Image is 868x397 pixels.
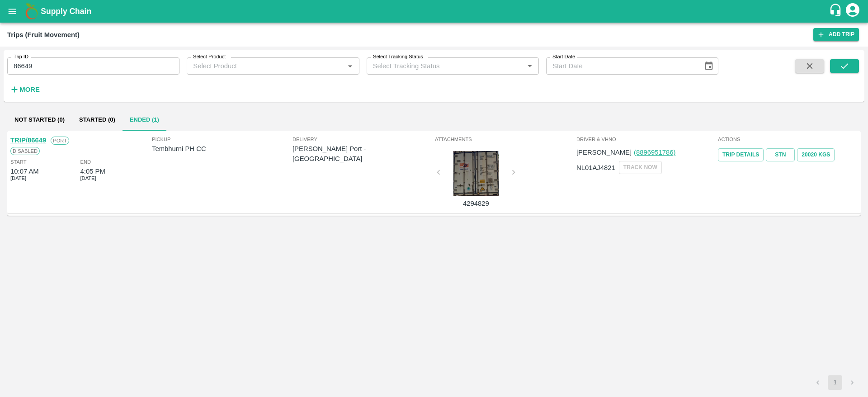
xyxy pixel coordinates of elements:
[72,109,123,131] button: Started (0)
[2,1,23,22] button: open drawer
[10,174,26,182] span: [DATE]
[10,137,46,144] a: TRIP/86649
[14,53,28,61] label: Trip ID
[369,60,509,72] input: Select Tracking Status
[809,375,861,390] nav: pagination navigation
[123,109,166,131] button: Ended (1)
[10,147,40,155] span: Disabled
[152,135,292,143] span: Pickup
[7,82,42,97] button: More
[80,166,105,176] div: 4:05 PM
[718,148,764,161] a: Trip Details
[193,53,226,61] label: Select Product
[41,7,91,16] b: Supply Chain
[718,135,858,143] span: Actions
[552,53,575,61] label: Start Date
[152,144,292,154] p: Tembhurni PH CC
[546,57,697,75] input: Start Date
[19,86,40,93] strong: More
[442,198,510,208] p: 4294829
[292,144,433,164] p: [PERSON_NAME] Port - [GEOGRAPHIC_DATA]
[829,3,844,19] div: customer-support
[10,158,26,166] span: Start
[435,135,575,143] span: Attachments
[634,149,675,156] a: (8896951786)
[189,60,341,72] input: Select Product
[576,149,632,156] span: [PERSON_NAME]
[7,29,80,41] div: Trips (Fruit Movement)
[828,375,842,390] button: page 1
[576,135,716,143] span: Driver & VHNo
[373,53,423,61] label: Select Tracking Status
[766,148,795,161] a: STN
[576,163,615,173] p: NL01AJ4821
[844,2,861,21] div: account of current user
[7,109,72,131] button: Not Started (0)
[7,57,179,75] input: Enter Trip ID
[41,5,829,18] a: Supply Chain
[797,148,835,161] button: 20020 Kgs
[700,57,717,75] button: Choose date
[23,2,41,20] img: logo
[80,174,96,182] span: [DATE]
[80,158,91,166] span: End
[51,137,69,145] span: Port
[813,28,859,41] a: Add Trip
[344,60,356,72] button: Open
[10,166,39,176] div: 10:07 AM
[292,135,433,143] span: Delivery
[524,60,536,72] button: Open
